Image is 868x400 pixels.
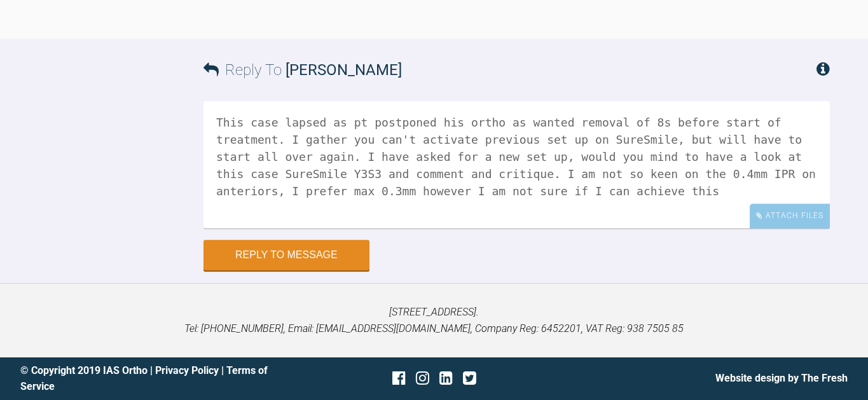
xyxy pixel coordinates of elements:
a: Website design by The Fresh [715,372,848,384]
div: Attach Files [750,203,830,228]
a: Privacy Policy [155,364,219,376]
p: [STREET_ADDRESS]. Tel: [PHONE_NUMBER], Email: [EMAIL_ADDRESS][DOMAIN_NAME], Company Reg: 6452201,... [20,304,848,336]
span: [PERSON_NAME] [286,61,402,79]
button: Reply to Message [203,240,369,270]
div: © Copyright 2019 IAS Ortho | | [20,362,296,395]
textarea: This case lapsed as pt postponed his ortho as wanted removal of 8s before start of treatment. I g... [203,101,830,228]
h3: Reply To [203,58,402,82]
